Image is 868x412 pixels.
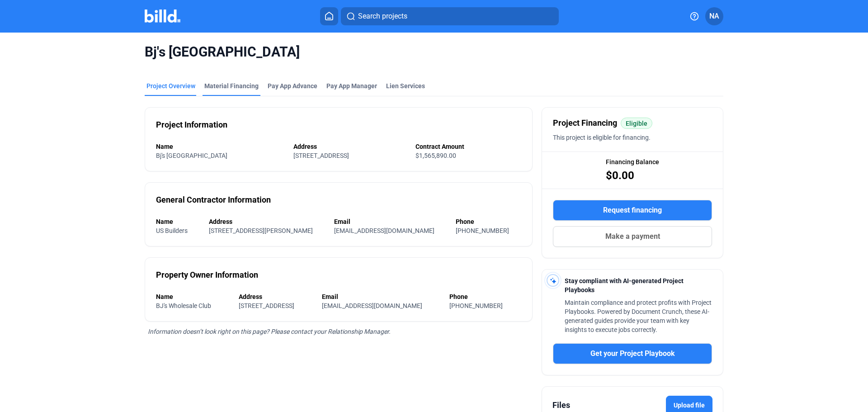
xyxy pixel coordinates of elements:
[145,9,180,23] img: Billd Company Logo
[553,117,617,129] span: Project Financing
[553,343,712,364] button: Get your Project Playbook
[449,292,521,301] div: Phone
[606,168,634,183] span: $0.00
[552,399,570,412] div: Files
[156,302,211,309] span: BJ's Wholesale Club
[553,134,651,141] span: This project is eligible for financing.
[386,81,425,90] div: Lien Services
[334,227,434,234] span: [EMAIL_ADDRESS][DOMAIN_NAME]
[146,81,195,90] div: Project Overview
[358,11,407,22] span: Search projects
[239,292,313,301] div: Address
[209,217,325,226] div: Address
[415,152,456,159] span: $1,565,890.00
[456,227,509,234] span: [PHONE_NUMBER]
[565,299,712,333] span: Maintain compliance and protect profits with Project Playbooks. Powered by Document Crunch, these...
[415,142,521,151] div: Contract Amount
[606,157,659,166] span: Financing Balance
[605,231,660,242] span: Make a payment
[156,292,230,301] div: Name
[709,11,719,22] span: NA
[239,302,294,309] span: [STREET_ADDRESS]
[322,292,441,301] div: Email
[322,302,422,309] span: [EMAIL_ADDRESS][DOMAIN_NAME]
[204,81,259,90] div: Material Financing
[326,81,377,90] span: Pay App Manager
[145,43,723,61] span: Bj's [GEOGRAPHIC_DATA]
[293,142,406,151] div: Address
[590,348,675,359] span: Get your Project Playbook
[268,81,317,90] div: Pay App Advance
[293,152,349,159] span: [STREET_ADDRESS]
[456,217,521,226] div: Phone
[148,328,391,335] span: Information doesn’t look right on this page? Please contact your Relationship Manager.
[705,7,723,25] button: NA
[156,118,227,131] div: Project Information
[341,7,559,25] button: Search projects
[565,277,684,294] span: Stay compliant with AI-generated Project Playbooks
[156,269,258,281] div: Property Owner Information
[156,217,200,226] div: Name
[621,118,652,129] mat-chip: Eligible
[603,205,662,216] span: Request financing
[334,217,447,226] div: Email
[156,152,227,159] span: Bj's [GEOGRAPHIC_DATA]
[156,194,271,206] div: General Contractor Information
[209,227,313,234] span: [STREET_ADDRESS][PERSON_NAME]
[156,142,284,151] div: Name
[156,227,188,234] span: US Builders
[553,200,712,221] button: Request financing
[553,226,712,247] button: Make a payment
[449,302,503,309] span: [PHONE_NUMBER]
